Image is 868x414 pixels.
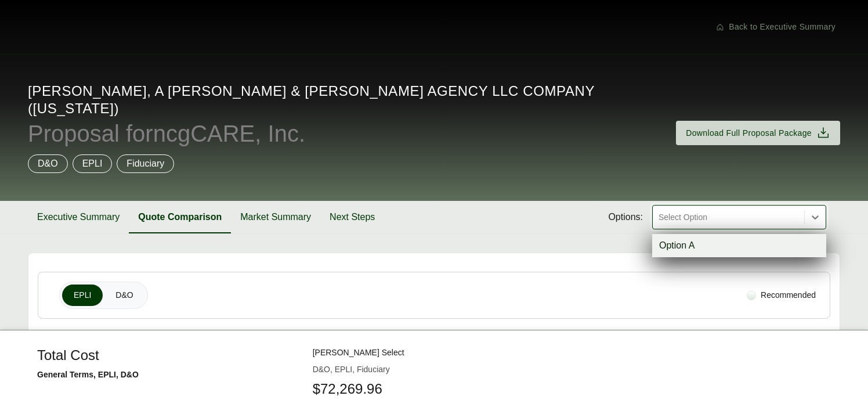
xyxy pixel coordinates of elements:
[676,121,840,145] button: Download Full Proposal Package
[608,210,643,224] span: Options:
[316,351,339,375] img: Hamilton Select-Logo
[74,289,91,301] span: EPLI
[686,127,812,139] span: Download Full Proposal Package
[711,16,840,38] button: Back to Executive Summary
[28,122,305,145] span: Proposal for ncgCARE, Inc.
[47,396,70,408] p: Rating
[652,234,826,257] div: Option A
[62,285,103,306] button: EPLI
[38,342,292,385] div: General Terms
[129,201,231,233] button: Quote Comparison
[115,289,133,301] span: D&O
[729,21,836,33] span: Back to Executive Summary
[104,285,144,306] button: D&O
[28,201,129,233] button: Executive Summary
[320,201,384,233] button: Next Steps
[348,351,456,362] span: Quote 1
[742,285,820,306] div: Recommended
[348,362,456,376] span: [PERSON_NAME] Select
[82,157,103,171] p: EPLI
[38,157,58,171] p: D&O
[126,157,164,171] p: Fiduciary
[316,396,335,408] div: None
[28,82,662,117] span: [PERSON_NAME], a [PERSON_NAME] & [PERSON_NAME] Agency LLC Company ([US_STATE])
[231,201,320,233] button: Market Summary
